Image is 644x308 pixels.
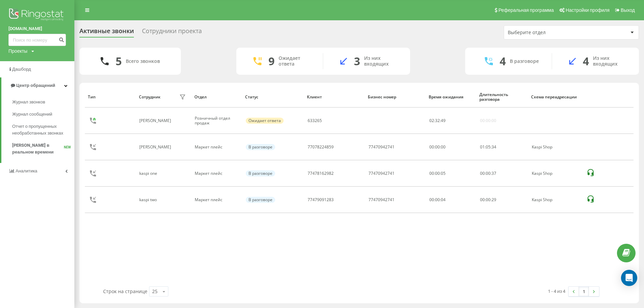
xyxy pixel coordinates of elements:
[12,67,31,72] span: Дашборд
[480,197,496,202] div: : :
[8,48,27,54] div: Проекты
[368,145,395,149] div: 77470942741
[368,197,395,202] div: 77470942741
[103,288,147,294] span: Строк на странице
[194,95,239,99] div: Отдел
[308,145,334,149] div: 77078224859
[88,95,133,99] div: Тип
[12,142,64,156] span: [PERSON_NAME] в реальном времени
[532,145,579,149] div: Kaspi Shop
[139,95,161,99] div: Сотрудник
[508,30,589,35] div: Выберите отдел
[8,7,66,24] img: Ringostat logo
[246,118,284,124] div: Ожидает ответа
[279,55,313,67] div: Ожидает ответа
[79,27,134,38] div: Активные звонки
[583,55,589,68] div: 4
[195,145,238,149] div: Маркет плейс
[429,171,473,176] div: 00:00:05
[479,92,525,102] div: Длительность разговора
[579,287,589,296] a: 1
[531,95,579,99] div: Схема переадресации
[500,55,506,68] div: 4
[548,288,565,294] div: 1 - 4 из 4
[510,58,539,64] div: В разговоре
[368,95,422,99] div: Бизнес номер
[308,197,334,202] div: 77479091283
[492,197,496,203] span: 29
[368,171,395,176] div: 77470942741
[435,118,440,123] span: 32
[566,7,610,13] span: Настройки профиля
[195,197,238,202] div: Маркет плейс
[246,170,275,176] div: В разговоре
[441,118,446,123] span: 49
[139,118,173,123] div: [PERSON_NAME]
[152,288,158,295] div: 25
[246,144,275,150] div: В разговоре
[12,123,71,137] span: Отчет о пропущенных необработанных звонках
[8,34,66,46] input: Поиск по номеру
[480,170,485,176] span: 00
[480,197,485,203] span: 00
[486,197,491,203] span: 00
[16,168,37,173] span: Аналитика
[480,144,485,150] span: 01
[308,118,322,123] div: 633265
[486,170,491,176] span: 00
[12,96,74,108] a: Журнал звонков
[480,118,496,123] div: 00:00:00
[354,55,360,68] div: 3
[139,145,173,149] div: [PERSON_NAME]
[307,95,361,99] div: Клиент
[142,27,202,38] div: Сотрудники проекта
[532,197,579,202] div: Kaspi Shop
[268,55,275,68] div: 9
[12,99,45,105] span: Журнал звонков
[126,58,160,64] div: Всего звонков
[480,145,496,149] div: : :
[195,171,238,176] div: Маркет плейс
[116,55,122,68] div: 5
[245,95,301,99] div: Статус
[492,144,496,150] span: 34
[8,25,66,32] a: [DOMAIN_NAME]
[429,118,434,123] span: 02
[364,55,400,67] div: Из них входящих
[429,95,473,99] div: Время ожидания
[1,77,74,94] a: Центр обращений
[486,144,491,150] span: 05
[16,83,55,88] span: Центр обращений
[12,111,52,118] span: Журнал сообщений
[429,145,473,149] div: 00:00:00
[593,55,629,67] div: Из них входящих
[532,171,579,176] div: Kaspi Shop
[12,120,74,139] a: Отчет о пропущенных необработанных звонках
[621,270,637,286] div: Open Intercom Messenger
[139,171,159,176] div: kaspi one
[480,171,496,176] div: : :
[12,108,74,120] a: Журнал сообщений
[429,197,473,202] div: 00:00:04
[621,7,635,13] span: Выход
[12,139,74,158] a: [PERSON_NAME] в реальном времениNEW
[246,197,275,203] div: В разговоре
[195,116,238,126] div: Розничный отдел продаж
[429,118,446,123] div: : :
[498,7,554,13] span: Реферальная программа
[308,171,334,176] div: 77478162982
[492,170,496,176] span: 37
[139,197,159,202] div: kaspi two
